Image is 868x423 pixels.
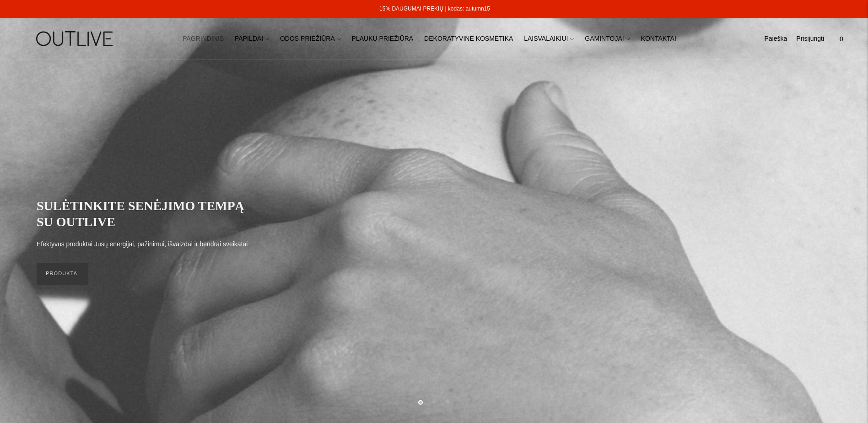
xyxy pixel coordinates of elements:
a: KONTAKTAI [641,29,676,49]
img: OUTLIVE [18,23,133,54]
a: PLAUKŲ PRIEŽIŪRA [352,29,414,49]
a: LAISVALAIKIUI [524,29,574,49]
a: PAPILDAI [235,29,269,49]
a: DEKORATYVINĖ KOSMETIKA [424,29,513,49]
a: PAGRINDINIS [183,29,224,49]
p: Efektyvūs produktai Jūsų energijai, pažinimui, išvaizdai ir bendrai sveikatai [37,239,248,250]
button: Move carousel to slide 3 [445,399,450,404]
a: PRODUKTAI [37,263,88,285]
button: Move carousel to slide 1 [418,400,423,405]
a: Paieška [764,29,787,49]
span: 0 [835,33,848,45]
a: 0 [833,29,850,49]
a: -15% DAUGUMAI PREKIŲ | kodas: autumn15 [377,5,490,12]
a: GAMINTOJAI [585,29,630,49]
a: Prisijungti [796,29,824,49]
button: Move carousel to slide 2 [432,399,437,404]
h2: SULĖTINKITE SENĖJIMO TEMPĄ SU OUTLIVE [37,198,256,230]
a: ODOS PRIEŽIŪRA [280,29,341,49]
